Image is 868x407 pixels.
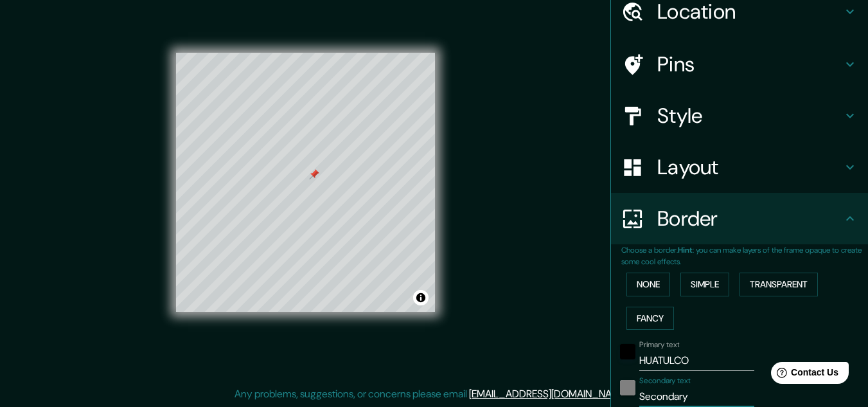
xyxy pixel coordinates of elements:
[611,90,868,141] div: Style
[621,244,868,267] p: Choose a border. : you can make layers of the frame opaque to create some cool effects.
[657,103,842,129] h4: Style
[657,51,842,77] h4: Pins
[611,39,868,90] div: Pins
[413,290,429,305] button: Toggle attribution
[639,375,691,386] label: Secondary text
[740,273,818,296] button: Transparent
[626,307,674,330] button: Fancy
[657,206,842,231] h4: Border
[611,141,868,193] div: Layout
[680,273,729,296] button: Simple
[469,387,628,401] a: [EMAIL_ADDRESS][DOMAIN_NAME]
[620,380,635,395] button: black
[639,339,679,350] label: Primary text
[235,386,630,402] p: Any problems, suggestions, or concerns please email .
[678,245,693,255] b: Hint
[657,154,842,180] h4: Layout
[626,273,670,296] button: None
[620,344,635,359] button: black
[754,357,854,393] iframe: Help widget launcher
[611,193,868,244] div: Border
